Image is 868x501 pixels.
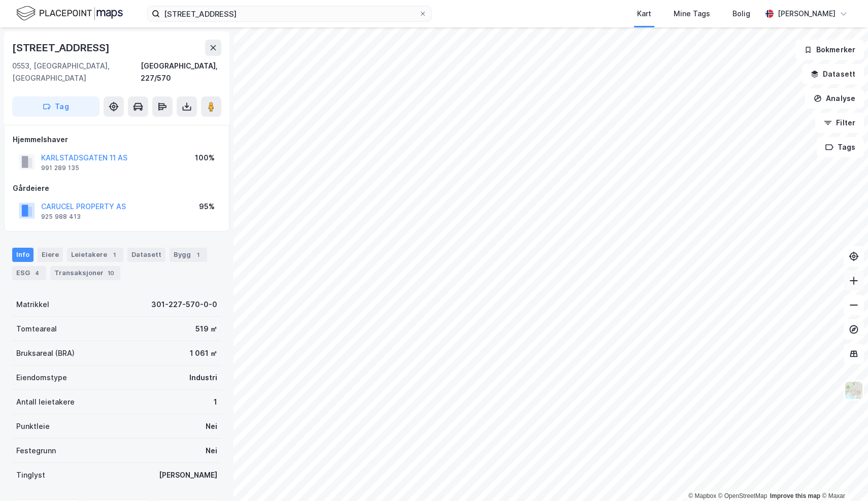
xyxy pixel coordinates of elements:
[16,347,75,359] div: Bruksareal (BRA)
[732,8,750,20] div: Bolig
[817,452,868,501] iframe: Chat Widget
[109,250,119,260] div: 1
[674,8,710,20] div: Mine Tags
[141,60,221,84] div: [GEOGRAPHIC_DATA], 227/570
[206,445,217,457] div: Nei
[770,492,820,499] a: Improve this map
[16,372,67,384] div: Eiendomstype
[12,40,112,56] div: [STREET_ADDRESS]
[16,5,123,22] img: logo.f888ab2527a4732fd821a326f86c7f29.svg
[170,248,207,262] div: Bygg
[214,396,217,408] div: 1
[16,396,75,408] div: Antall leietakere
[127,248,165,262] div: Datasett
[12,248,34,262] div: Info
[778,8,836,20] div: [PERSON_NAME]
[844,381,863,400] img: Z
[106,268,116,278] div: 10
[16,469,45,481] div: Tinglyst
[637,8,651,20] div: Kart
[41,213,81,221] div: 925 988 413
[193,250,203,260] div: 1
[32,268,42,278] div: 4
[206,420,217,432] div: Nei
[688,492,716,499] a: Mapbox
[795,40,864,60] button: Bokmerker
[817,137,864,157] button: Tags
[13,182,221,194] div: Gårdeiere
[195,323,217,335] div: 519 ㎡
[189,372,217,384] div: Industri
[50,266,120,280] div: Transaksjoner
[12,266,46,280] div: ESG
[160,6,419,21] input: Søk på adresse, matrikkel, gårdeiere, leietakere eller personer
[199,201,215,213] div: 95%
[195,152,215,164] div: 100%
[805,88,864,109] button: Analyse
[815,113,864,133] button: Filter
[16,298,49,311] div: Matrikkel
[151,298,217,311] div: 301-227-570-0-0
[159,469,217,481] div: [PERSON_NAME]
[16,323,57,335] div: Tomteareal
[802,64,864,84] button: Datasett
[16,420,50,432] div: Punktleie
[718,492,767,499] a: OpenStreetMap
[817,452,868,501] div: Kontrollprogram for chat
[41,164,79,172] div: 991 289 135
[67,248,123,262] div: Leietakere
[12,60,141,84] div: 0553, [GEOGRAPHIC_DATA], [GEOGRAPHIC_DATA]
[12,96,99,117] button: Tag
[38,248,63,262] div: Eiere
[190,347,217,359] div: 1 061 ㎡
[16,445,56,457] div: Festegrunn
[13,133,221,146] div: Hjemmelshaver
